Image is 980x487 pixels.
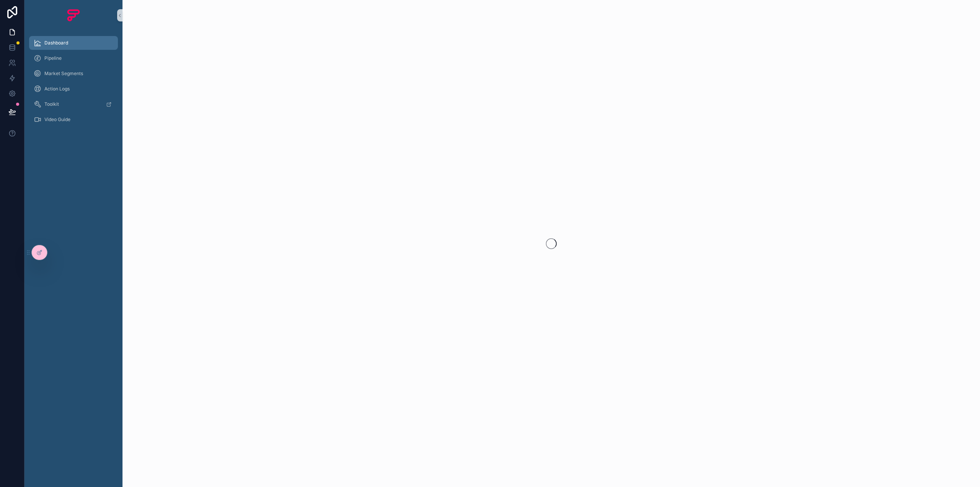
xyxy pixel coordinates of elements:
[29,67,118,80] a: Market Segments
[29,82,118,96] a: Action Logs
[44,55,62,61] span: Pipeline
[44,101,59,107] span: Toolkit
[29,97,118,111] a: Toolkit
[29,113,118,126] a: Video Guide
[24,31,122,136] div: scrollable content
[29,36,118,50] a: Dashboard
[44,71,83,77] span: Market Segments
[67,9,80,21] img: App logo
[44,116,70,123] span: Video Guide
[29,51,118,65] a: Pipeline
[44,86,70,92] span: Action Logs
[44,40,68,46] span: Dashboard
